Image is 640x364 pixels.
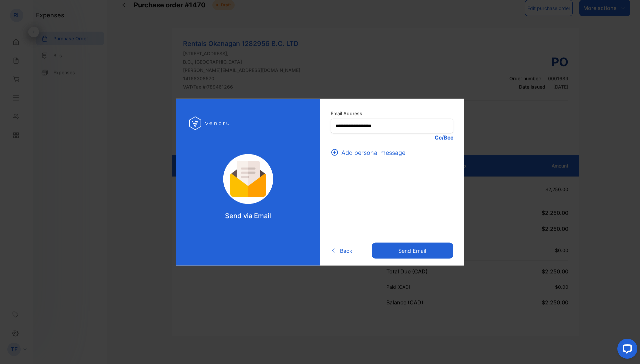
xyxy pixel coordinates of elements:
iframe: LiveChat chat widget [612,336,640,364]
p: Cc/Bcc [331,133,453,141]
span: Add personal message [341,148,405,157]
img: log [214,154,282,204]
button: Add personal message [331,148,409,157]
span: Back [340,247,352,255]
label: Email Address [331,110,453,117]
button: Send email [372,243,453,259]
p: Send via Email [225,210,271,220]
img: log [189,112,231,134]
